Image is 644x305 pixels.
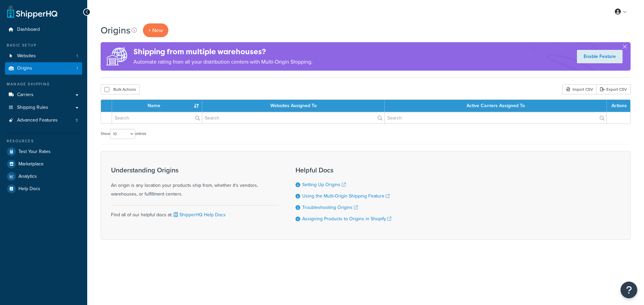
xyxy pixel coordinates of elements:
[385,112,606,124] input: Search
[596,84,631,94] a: Export CSV
[5,81,82,87] div: Manage Shipping
[112,100,202,112] th: Name
[101,24,130,37] h1: Origins
[5,114,82,127] li: Advanced Features
[101,42,133,71] img: ad-origins-multi-dfa493678c5a35abed25fd24b4b8a3fa3505936ce257c16c00bdefe2f3200be3.png
[5,62,82,75] li: Origins
[302,193,390,200] a: Using the Multi-Origin Shipping Feature
[5,183,82,195] a: Help Docs
[111,205,279,219] div: Find all of our helpful docs at:
[110,129,135,139] select: Showentries
[5,158,82,170] a: Marketplace
[17,66,32,71] span: Origins
[101,84,140,94] button: Bulk Actions
[607,100,630,112] th: Actions
[5,114,82,127] a: Advanced Features 3
[76,53,78,59] span: 1
[5,101,82,114] a: Shipping Rules
[302,181,346,188] a: Setting Up Origins
[385,100,607,112] th: Active Carriers Assigned To
[621,282,637,298] button: Open Resource Center
[5,146,82,158] a: Test Your Rates
[172,211,226,218] a: ShipperHQ Help Docs
[17,92,34,98] span: Carriers
[5,62,82,75] a: Origins 1
[143,23,168,37] a: + New
[17,105,48,110] span: Shipping Rules
[5,23,82,36] a: Dashboard
[18,161,44,167] span: Marketplace
[111,166,279,174] h3: Understanding Origins
[577,50,623,63] a: Enable Feature
[5,170,82,182] a: Analytics
[562,84,596,94] div: Import CSV
[302,215,391,222] a: Assigning Products to Origins in Shopify
[133,46,313,57] h4: Shipping from multiple warehouses?
[17,27,40,32] span: Dashboard
[112,112,202,124] input: Search
[5,50,82,62] a: Websites 1
[18,149,51,155] span: Test Your Rates
[18,186,40,192] span: Help Docs
[7,5,57,18] a: ShipperHQ Home
[17,53,36,59] span: Websites
[296,166,391,174] h3: Helpful Docs
[5,89,82,101] a: Carriers
[111,166,279,199] div: An origin is any location your products ship from, whether it's vendors, warehouses, or fulfillme...
[76,66,78,71] span: 1
[101,129,146,139] label: Show entries
[5,138,82,144] div: Resources
[18,174,37,179] span: Analytics
[202,112,384,124] input: Search
[5,50,82,62] li: Websites
[302,204,358,211] a: Troubleshooting Origins
[5,43,82,48] div: Basic Setup
[75,118,78,123] span: 3
[148,26,163,34] span: + New
[17,118,58,123] span: Advanced Features
[133,57,313,67] p: Automate rating from all your distribution centers with Multi-Origin Shipping.
[202,100,385,112] th: Websites Assigned To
